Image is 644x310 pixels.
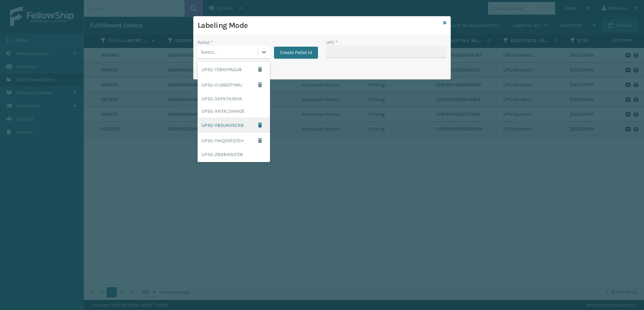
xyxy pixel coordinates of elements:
[198,148,270,161] div: UPSG-ZBB840UFZ8
[198,105,270,117] div: UPSG-XN7KLD4WOE
[201,49,217,56] div: Select...
[326,39,338,46] label: UPC
[274,47,318,59] button: Create Pallet Id
[198,93,270,105] div: UPSG-XAYK74JBHA
[198,77,270,93] div: UPSG-V1JBBDTYMU
[198,20,440,31] h3: Labeling Mode
[198,62,270,77] div: UPSG-T580YFAGU8
[198,133,270,148] div: UPSG-YWQ5SP27EH
[198,117,270,133] div: UPSG-Y85UNVSCRB
[198,39,213,46] label: Pallet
